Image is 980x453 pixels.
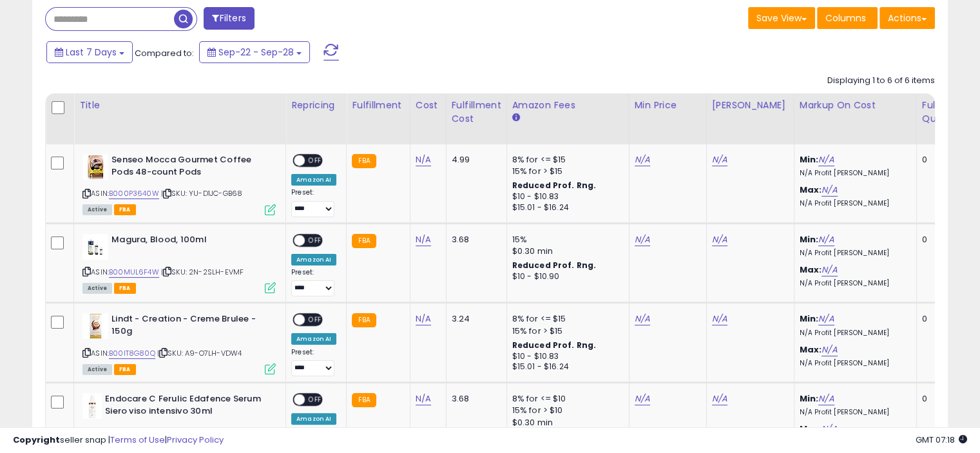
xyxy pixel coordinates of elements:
[818,313,834,325] a: N/A
[291,188,336,217] div: Preset:
[352,393,376,407] small: FBA
[291,413,336,425] div: Amazon AI
[111,234,268,249] b: Magura, Blood, 100ml
[82,393,102,419] img: 31C7cfFs67L._SL40_.jpg
[352,154,376,168] small: FBA
[922,234,962,246] div: 0
[111,154,268,181] b: Senseo Mocca Gourmet Coffee Pods 48-count Pods
[800,329,907,338] p: N/A Profit [PERSON_NAME]
[922,99,966,126] div: Fulfillable Quantity
[109,188,159,199] a: B000P3640W
[66,46,117,59] span: Last 7 Days
[821,184,837,197] a: N/A
[800,408,907,417] p: N/A Profit [PERSON_NAME]
[922,313,962,325] div: 0
[199,41,310,63] button: Sep-22 - Sep-28
[712,99,789,112] div: [PERSON_NAME]
[800,184,822,196] b: Max:
[512,340,597,351] b: Reduced Prof. Rng.
[800,264,822,276] b: Max:
[352,99,404,112] div: Fulfillment
[635,233,650,246] a: N/A
[110,434,165,446] a: Terms of Use
[818,392,834,405] a: N/A
[635,392,650,405] a: N/A
[416,392,431,405] a: N/A
[82,204,112,215] span: All listings currently available for purchase on Amazon
[800,199,907,208] p: N/A Profit [PERSON_NAME]
[712,392,727,405] a: N/A
[452,234,497,246] div: 3.68
[512,154,619,166] div: 8% for <= $15
[512,393,619,405] div: 8% for <= $10
[291,348,336,377] div: Preset:
[305,155,325,166] span: OFF
[800,359,907,368] p: N/A Profit [PERSON_NAME]
[512,313,619,325] div: 8% for <= $15
[712,153,727,166] a: N/A
[512,180,597,191] b: Reduced Prof. Rng.
[82,313,276,373] div: ASIN:
[291,268,336,297] div: Preset:
[800,313,819,325] b: Min:
[512,112,520,124] small: Amazon Fees.
[879,7,935,29] button: Actions
[512,325,619,337] div: 15% for > $15
[114,364,136,375] span: FBA
[291,333,336,345] div: Amazon AI
[512,191,619,202] div: $10 - $10.83
[291,99,341,112] div: Repricing
[13,434,60,446] strong: Copyright
[13,434,224,447] div: seller snap | |
[82,313,108,339] img: 41uGQkGZuZL._SL40_.jpg
[800,153,819,166] b: Min:
[512,271,619,282] div: $10 - $10.90
[167,434,224,446] a: Privacy Policy
[818,153,834,166] a: N/A
[135,47,194,59] span: Compared to:
[712,233,727,246] a: N/A
[452,99,501,126] div: Fulfillment Cost
[157,348,242,358] span: | SKU: A9-O7LH-VDW4
[452,393,497,405] div: 3.68
[916,434,967,446] span: 2025-10-9 07:18 GMT
[922,393,962,405] div: 0
[452,313,497,325] div: 3.24
[512,405,619,416] div: 15% for > $10
[305,314,325,325] span: OFF
[114,204,136,215] span: FBA
[82,154,108,180] img: 51n2FV9owjL._SL40_.jpg
[291,174,336,186] div: Amazon AI
[161,267,244,277] span: | SKU: 2N-2SLH-EVMF
[109,348,155,359] a: B00IT8G80Q
[79,99,280,112] div: Title
[512,361,619,372] div: $15.01 - $16.24
[114,283,136,294] span: FBA
[416,153,431,166] a: N/A
[800,279,907,288] p: N/A Profit [PERSON_NAME]
[204,7,254,30] button: Filters
[82,283,112,294] span: All listings currently available for purchase on Amazon
[512,260,597,271] b: Reduced Prof. Rng.
[218,46,294,59] span: Sep-22 - Sep-28
[827,75,935,87] div: Displaying 1 to 6 of 6 items
[82,234,108,260] img: 31C9Dg6qs4L._SL40_.jpg
[825,12,866,24] span: Columns
[512,166,619,177] div: 15% for > $15
[635,99,701,112] div: Min Price
[305,235,325,246] span: OFF
[512,246,619,257] div: $0.30 min
[800,249,907,258] p: N/A Profit [PERSON_NAME]
[352,313,376,327] small: FBA
[452,154,497,166] div: 4.99
[82,154,276,214] div: ASIN:
[82,234,276,293] div: ASIN:
[291,254,336,265] div: Amazon AI
[800,233,819,246] b: Min:
[817,7,878,29] button: Columns
[416,99,441,112] div: Cost
[111,313,268,340] b: Lindt - Creation - Creme Brulee - 150g
[748,7,815,29] button: Save View
[512,234,619,246] div: 15%
[821,343,837,356] a: N/A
